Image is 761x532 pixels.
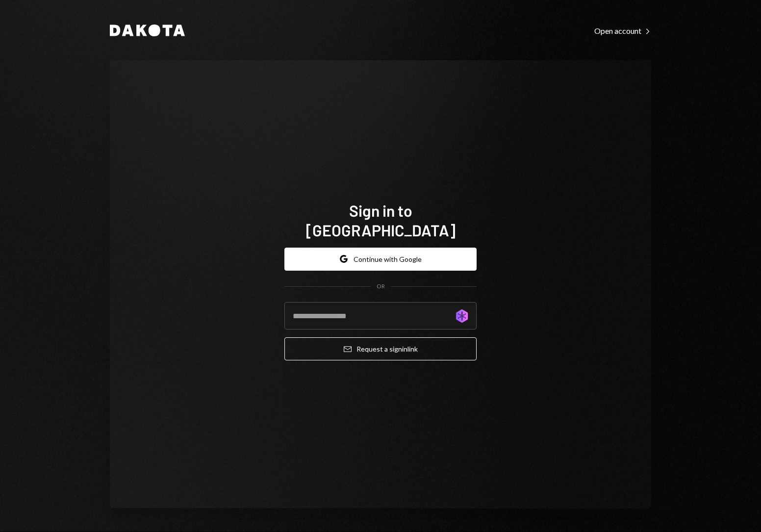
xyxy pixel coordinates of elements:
[284,337,477,360] button: Request a signinlink
[284,201,477,240] h1: Sign in to [GEOGRAPHIC_DATA]
[594,25,651,36] a: Open account
[377,282,385,291] div: OR
[284,248,477,271] button: Continue with Google
[594,26,651,36] div: Open account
